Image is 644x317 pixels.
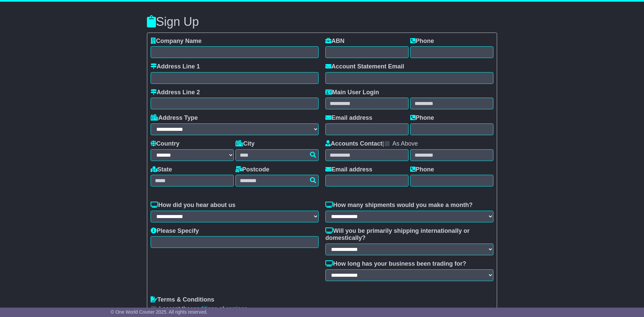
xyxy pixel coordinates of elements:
label: Company Name [151,38,202,45]
h3: Sign Up [147,15,497,29]
label: How long has your business been trading for? [325,260,466,268]
label: How did you hear about us [151,202,235,209]
label: Address Line 2 [151,89,200,96]
label: Email address [325,114,372,122]
label: Will you be primarily shipping internationally or domestically? [325,227,493,242]
label: Country [151,140,179,148]
label: Phone [410,114,434,122]
label: State [151,166,172,173]
a: conditions of carriage [190,305,248,312]
label: Please Specify [151,227,199,235]
label: Address Type [151,114,198,122]
label: Phone [410,166,434,173]
label: Account Statement Email [325,63,404,70]
label: Accounts Contact [325,140,382,148]
label: Terms & Conditions [151,296,214,304]
label: Phone [410,38,434,45]
label: I accept the [159,305,248,313]
label: Postcode [235,166,269,173]
label: How many shipments would you make a month? [325,202,473,209]
label: As Above [392,140,418,148]
label: Email address [325,166,372,173]
span: © One World Courier 2025. All rights reserved. [111,309,208,315]
label: Address Line 1 [151,63,200,70]
label: ABN [325,38,344,45]
label: City [235,140,255,148]
div: | [325,140,493,149]
label: Main User Login [325,89,379,96]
